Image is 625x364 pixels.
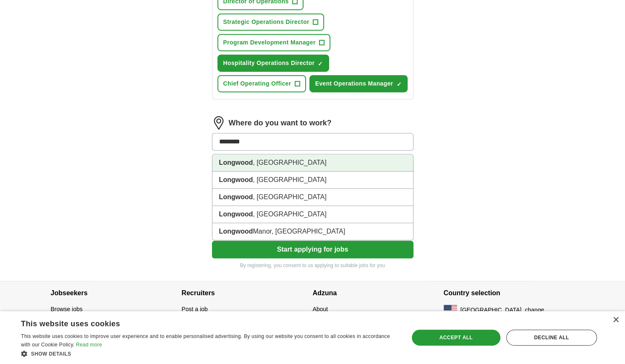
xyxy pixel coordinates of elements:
[223,38,316,47] span: Program Development Manager
[21,349,397,358] div: Show details
[212,154,413,172] li: , [GEOGRAPHIC_DATA]
[318,60,323,67] span: ✓
[219,176,253,183] strong: Longwood
[412,330,500,346] div: Accept all
[212,262,413,269] p: By registering, you consent to us applying to suitable jobs for you
[219,193,253,200] strong: Longwood
[219,159,253,166] strong: Longwood
[229,117,332,129] label: Where do you want to work?
[182,306,208,312] a: Post a job
[219,211,253,218] strong: Longwood
[612,317,619,323] div: Close
[217,55,329,72] button: Hospitality Operations Director✓
[21,333,390,348] span: This website uses cookies to improve user experience and to enable personalised advertising. By u...
[212,189,413,206] li: , [GEOGRAPHIC_DATA]
[217,75,306,92] button: Chief Operating Officer
[76,342,102,348] a: Read more, opens a new window
[217,34,330,51] button: Program Development Manager
[313,306,328,312] a: About
[506,330,597,346] div: Decline all
[396,81,401,88] span: ✓
[21,316,376,329] div: This website uses cookies
[217,13,324,31] button: Strategic Operations Director
[315,79,393,88] span: Event Operations Manager
[309,75,408,92] button: Event Operations Manager✓
[212,241,413,258] button: Start applying for jobs
[31,351,71,357] span: Show details
[51,306,83,312] a: Browse jobs
[212,172,413,189] li: , [GEOGRAPHIC_DATA]
[223,79,291,88] span: Chief Operating Officer
[460,306,522,315] span: [GEOGRAPHIC_DATA]
[212,223,413,240] li: Manor, [GEOGRAPHIC_DATA]
[212,116,225,130] img: location.png
[223,18,309,26] span: Strategic Operations Director
[219,228,253,235] strong: Longwood
[444,281,575,305] h4: Country selection
[444,305,457,315] img: US flag
[212,206,413,223] li: , [GEOGRAPHIC_DATA]
[223,59,315,68] span: Hospitality Operations Director
[525,306,544,315] button: change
